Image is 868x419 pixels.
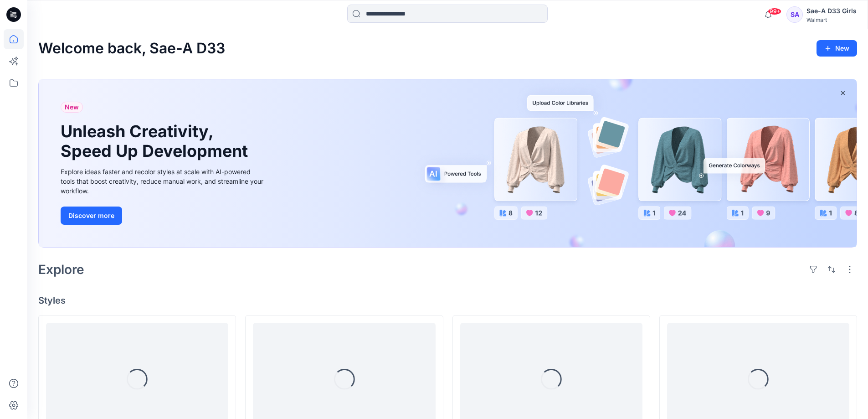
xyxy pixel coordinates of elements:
button: New [817,40,857,57]
div: SA [786,6,803,23]
button: Discover more [61,207,122,225]
div: Sae-A D33 Girls [806,5,857,16]
h2: Explore [38,262,84,277]
a: Discover more [61,207,266,225]
span: New [65,102,79,113]
div: Walmart [806,16,857,23]
h4: Styles [38,295,857,306]
h1: Unleash Creativity, Speed Up Development [61,122,252,161]
span: 99+ [768,8,781,15]
div: Explore ideas faster and recolor styles at scale with AI-powered tools that boost creativity, red... [61,167,266,196]
h2: Welcome back, Sae-A D33 [38,40,225,57]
